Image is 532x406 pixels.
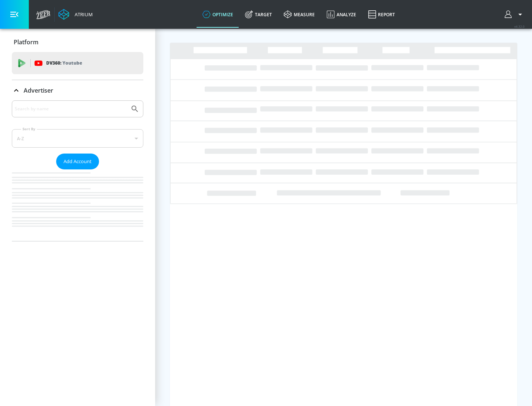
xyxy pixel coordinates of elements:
nav: list of Advertiser [12,169,143,241]
p: Youtube [62,59,82,67]
div: Advertiser [12,80,143,101]
a: Report [362,1,401,28]
a: measure [278,1,321,28]
a: optimize [197,1,239,28]
a: Atrium [58,9,93,20]
p: Advertiser [24,86,53,94]
div: A-Z [12,129,143,148]
div: DV360: Youtube [12,52,143,74]
p: Platform [14,38,38,46]
p: DV360: [46,59,82,67]
a: Analyze [321,1,362,28]
button: Add Account [56,154,99,169]
span: Add Account [64,157,92,166]
label: Sort By [21,127,37,131]
div: Atrium [72,11,93,18]
input: Search by name [15,104,127,114]
div: Advertiser [12,100,143,241]
a: Target [239,1,278,28]
span: v 4.32.0 [514,24,525,28]
div: Platform [12,32,143,52]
